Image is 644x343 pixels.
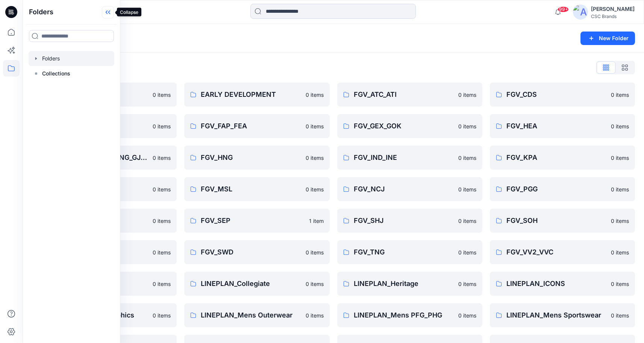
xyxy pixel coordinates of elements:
[506,152,606,163] p: FGV_KPA
[306,122,324,130] p: 0 items
[490,240,635,264] a: FGV_VV2_VVC0 items
[458,185,476,193] p: 0 items
[337,303,482,327] a: LINEPLAN_Mens PFG_PHG0 items
[337,177,482,201] a: FGV_NCJ0 items
[591,14,635,19] div: CSC Brands
[306,154,324,162] p: 0 items
[201,152,301,163] p: FGV_HNG
[490,114,635,138] a: FGV_HEA0 items
[490,272,635,296] a: LINEPLAN_ICONS0 items
[490,303,635,327] a: LINEPLAN_Mens Sportswear0 items
[201,215,304,226] p: FGV_SEP
[309,217,324,225] p: 1 item
[611,280,629,288] p: 0 items
[184,240,329,264] a: FGV_SWD0 items
[337,114,482,138] a: FGV_GEX_GOK0 items
[42,69,70,78] p: Collections
[354,121,454,131] p: FGV_GEX_GOK
[354,89,454,100] p: FGV_ATC_ATI
[184,83,329,107] a: EARLY DEVELOPMENT0 items
[506,121,606,131] p: FGV_HEA
[458,248,476,256] p: 0 items
[354,247,454,257] p: FGV_TNG
[153,248,171,256] p: 0 items
[611,185,629,193] p: 0 items
[306,248,324,256] p: 0 items
[611,91,629,99] p: 0 items
[201,89,301,100] p: EARLY DEVELOPMENT
[354,278,454,289] p: LINEPLAN_Heritage
[201,247,301,257] p: FGV_SWD
[611,154,629,162] p: 0 items
[201,121,301,131] p: FGV_FAP_FEA
[611,311,629,319] p: 0 items
[354,310,454,320] p: LINEPLAN_Mens PFG_PHG
[184,303,329,327] a: LINEPLAN_Mens Outerwear0 items
[153,122,171,130] p: 0 items
[558,6,569,12] span: 99+
[458,280,476,288] p: 0 items
[306,280,324,288] p: 0 items
[506,278,606,289] p: LINEPLAN_ICONS
[306,91,324,99] p: 0 items
[506,310,606,320] p: LINEPLAN_Mens Sportswear
[490,146,635,170] a: FGV_KPA0 items
[506,247,606,257] p: FGV_VV2_VVC
[337,272,482,296] a: LINEPLAN_Heritage0 items
[184,146,329,170] a: FGV_HNG0 items
[458,122,476,130] p: 0 items
[153,154,171,162] p: 0 items
[337,146,482,170] a: FGV_IND_INE0 items
[490,83,635,107] a: FGV_CDS0 items
[611,248,629,256] p: 0 items
[153,185,171,193] p: 0 items
[337,240,482,264] a: FGV_TNG0 items
[184,177,329,201] a: FGV_MSL0 items
[354,184,454,194] p: FGV_NCJ
[490,209,635,233] a: FGV_SOH0 items
[153,217,171,225] p: 0 items
[580,32,635,45] button: New Folder
[458,217,476,225] p: 0 items
[611,122,629,130] p: 0 items
[306,185,324,193] p: 0 items
[458,311,476,319] p: 0 items
[490,177,635,201] a: FGV_PGG0 items
[201,310,301,320] p: LINEPLAN_Mens Outerwear
[573,5,588,20] img: avatar
[201,278,301,289] p: LINEPLAN_Collegiate
[184,114,329,138] a: FGV_FAP_FEA0 items
[306,311,324,319] p: 0 items
[337,209,482,233] a: FGV_SHJ0 items
[153,91,171,99] p: 0 items
[337,83,482,107] a: FGV_ATC_ATI0 items
[153,280,171,288] p: 0 items
[184,209,329,233] a: FGV_SEP1 item
[153,311,171,319] p: 0 items
[184,272,329,296] a: LINEPLAN_Collegiate0 items
[506,184,606,194] p: FGV_PGG
[506,89,606,100] p: FGV_CDS
[458,91,476,99] p: 0 items
[506,215,606,226] p: FGV_SOH
[201,184,301,194] p: FGV_MSL
[611,217,629,225] p: 0 items
[458,154,476,162] p: 0 items
[591,5,635,14] div: [PERSON_NAME]
[354,215,454,226] p: FGV_SHJ
[354,152,454,163] p: FGV_IND_INE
